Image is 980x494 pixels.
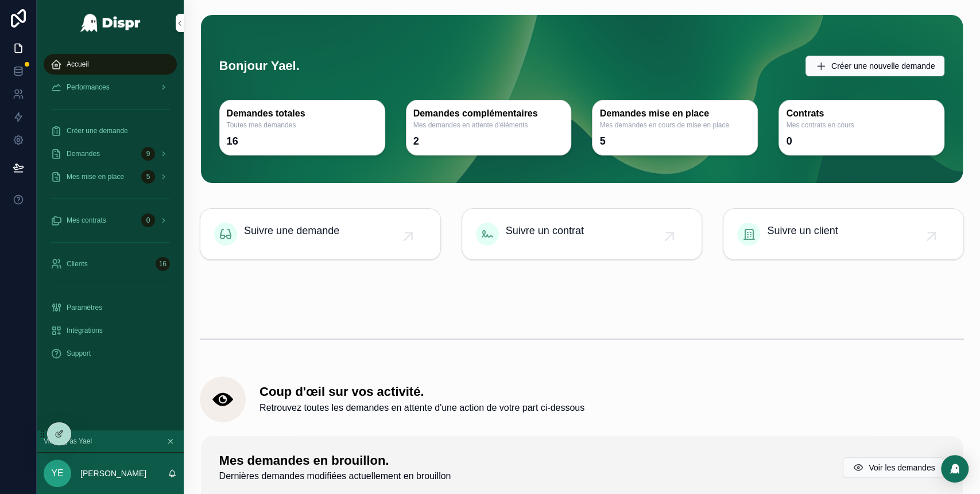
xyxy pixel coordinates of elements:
div: 2 [413,134,419,148]
span: Clients [67,259,88,269]
h1: Bonjour Yael. [219,57,300,75]
span: Retrouvez toutes les demandes en attente d'une action de votre part ci-dessous [259,401,584,415]
div: 0 [141,213,155,227]
button: Voir les demandes [843,457,944,478]
span: Demandes [67,149,100,158]
span: Voir les demandes [869,462,935,473]
a: Suivre une demande [200,209,440,259]
div: 16 [227,134,238,148]
a: Suivre un contrat [462,209,702,259]
a: Accueil [44,54,177,75]
span: Intégrations [67,326,103,335]
span: Accueil [67,60,89,69]
span: Toutes mes demandes [227,120,378,130]
span: Créer une demande [67,126,128,135]
span: Performances [67,83,110,92]
a: Clients16 [44,254,177,274]
div: 0 [786,134,792,148]
div: 5 [141,170,155,184]
span: Créer une nouvelle demande [831,60,935,72]
a: Suivre un client [723,209,963,259]
span: Suivre un client [767,223,838,239]
div: 5 [599,134,605,148]
span: Mes mise en place [67,172,124,181]
a: Mes mise en place5 [44,166,177,187]
a: Performances [44,77,177,98]
a: Créer une demande [44,120,177,141]
span: Support [67,349,91,358]
span: Mes demandes en attente d'éléments [413,120,564,130]
a: Paramètres [44,297,177,318]
button: Créer une nouvelle demande [805,56,945,76]
span: YE [51,466,63,480]
span: Paramètres [67,303,102,312]
span: Mes contrats en cours [786,120,937,130]
a: Mes contrats0 [44,210,177,231]
span: Mes contrats [67,216,106,225]
h3: Demandes mise en place [599,107,750,120]
h1: Mes demandes en brouillon. [219,452,451,470]
div: 9 [141,147,155,161]
a: Intégrations [44,320,177,341]
a: Support [44,343,177,364]
span: Dernières demandes modifiées actuellement en brouillon [219,469,451,483]
span: Suivre un contrat [506,223,584,239]
div: 16 [156,257,170,271]
p: [PERSON_NAME] [80,468,146,479]
h3: Contrats [786,107,937,120]
div: scrollable content [37,46,184,379]
img: App logo [80,14,141,32]
span: Suivre une demande [244,223,339,239]
h1: Coup d'œil sur vos activité. [259,383,584,401]
img: 35805-banner-empty.png [200,292,964,293]
h3: Demandes totales [227,107,378,120]
div: Open Intercom Messenger [941,455,969,483]
a: Demandes9 [44,143,177,164]
h3: Demandes complémentaires [413,107,564,120]
span: Mes demandes en cours de mise en place [599,120,750,130]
